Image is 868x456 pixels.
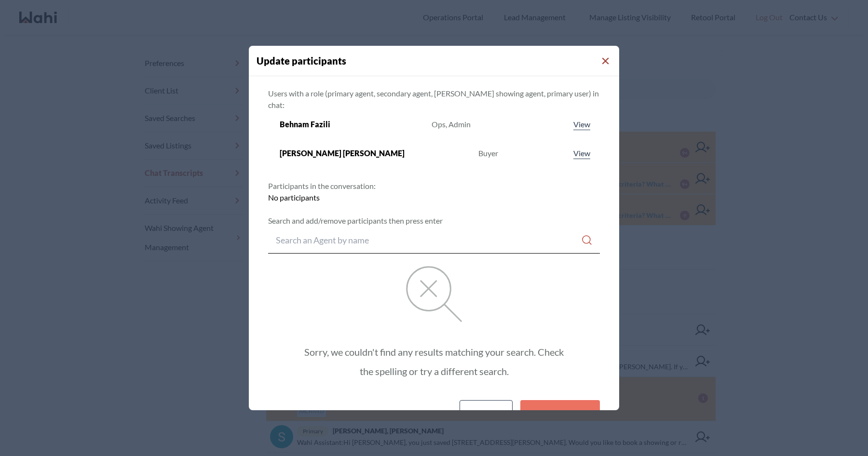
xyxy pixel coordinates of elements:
a: View profile [571,119,592,130]
p: Sorry, we couldn't find any results matching your search. Check the spelling or try a different s... [301,342,567,381]
button: Save changes [520,400,600,427]
h4: Update participants [257,54,619,68]
div: Buyer [478,148,498,159]
p: Search and add/remove participants then press enter [268,215,600,227]
span: Participants in the conversation: [268,181,376,190]
input: Search input [276,231,581,249]
span: Users with a role (primary agent, secondary agent, [PERSON_NAME] showing agent, primary user) in ... [268,89,599,109]
span: Behnam Fazili [280,119,330,130]
button: Close Modal [600,55,611,67]
div: Ops, Admin [432,119,471,130]
span: No participants [268,193,320,202]
span: [PERSON_NAME] [PERSON_NAME] [280,148,405,159]
a: View profile [571,148,592,159]
button: Cancel [460,400,513,427]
